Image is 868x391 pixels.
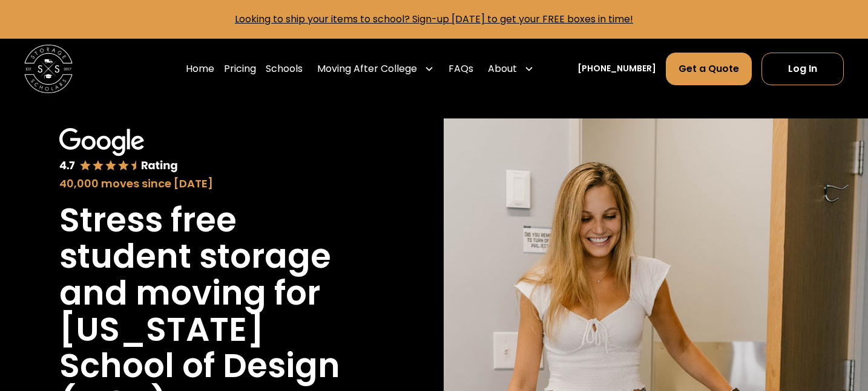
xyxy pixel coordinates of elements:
div: 40,000 moves since [DATE] [59,176,365,192]
a: Looking to ship your items to school? Sign-up [DATE] to get your FREE boxes in time! [235,12,633,26]
div: Moving After College [312,52,439,86]
a: Get a Quote [666,53,752,85]
div: Moving After College [317,62,417,76]
img: Storage Scholars main logo [24,45,73,93]
div: About [488,62,517,76]
a: Home [186,52,214,86]
a: Log In [761,53,844,85]
a: Schools [266,52,303,86]
a: [PHONE_NUMBER] [577,62,656,75]
h1: Stress free student storage and moving for [59,202,365,311]
div: About [483,52,539,86]
img: Google 4.7 star rating [59,128,178,173]
a: FAQs [449,52,473,86]
a: Pricing [224,52,256,86]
